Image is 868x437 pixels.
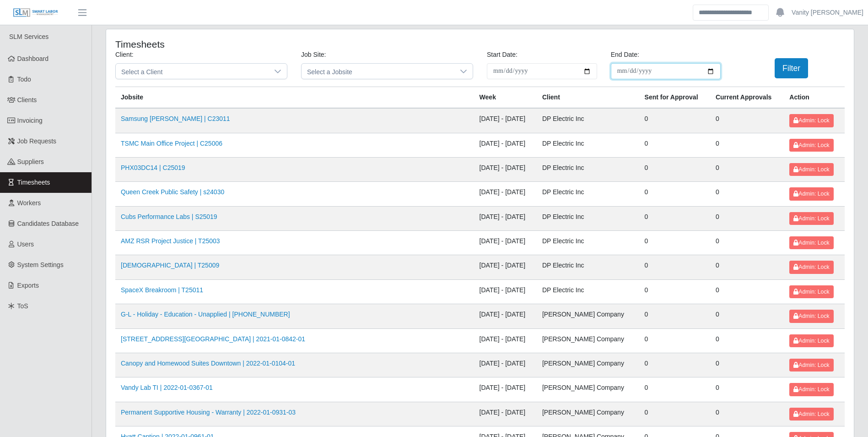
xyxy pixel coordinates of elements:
[537,377,639,402] td: [PERSON_NAME] Company
[784,87,845,109] th: Action
[17,179,50,186] span: Timesheets
[537,353,639,377] td: [PERSON_NAME] Company
[17,302,28,310] span: ToS
[710,133,784,157] td: 0
[710,206,784,230] td: 0
[789,236,833,249] button: Admin: Lock
[537,108,639,133] td: DP Electric Inc
[537,206,639,230] td: DP Electric Inc
[639,87,710,109] th: Sent for Approval
[17,158,44,165] span: Suppliers
[537,133,639,157] td: DP Electric Inc
[121,213,217,220] a: Cubs Performance Labs | S25019
[793,215,829,222] span: Admin: Lock
[487,50,518,60] label: Start Date:
[793,386,829,393] span: Admin: Lock
[121,286,203,294] a: SpaceX Breakroom | T25011
[121,409,296,416] a: Permanent Supportive Housing - Warranty | 2022-01-0931-03
[17,137,57,145] span: Job Requests
[17,282,39,289] span: Exports
[17,240,34,248] span: Users
[474,133,537,157] td: [DATE] - [DATE]
[115,38,411,50] h4: Timesheets
[789,359,833,371] button: Admin: Lock
[710,304,784,328] td: 0
[17,117,43,124] span: Invoicing
[537,255,639,279] td: DP Electric Inc
[693,5,769,21] input: Search
[302,64,454,79] span: Select a Jobsite
[474,255,537,279] td: [DATE] - [DATE]
[639,304,710,328] td: 0
[537,231,639,255] td: DP Electric Inc
[789,261,833,273] button: Admin: Lock
[474,87,537,109] th: Week
[537,279,639,304] td: DP Electric Inc
[789,310,833,322] button: Admin: Lock
[301,50,326,60] label: Job Site:
[710,353,784,377] td: 0
[474,328,537,353] td: [DATE] - [DATE]
[474,402,537,426] td: [DATE] - [DATE]
[710,255,784,279] td: 0
[17,220,79,227] span: Candidates Database
[710,182,784,206] td: 0
[116,64,269,79] span: Select a Client
[789,187,833,200] button: Admin: Lock
[121,188,224,196] a: Queen Creek Public Safety | s24030
[474,377,537,402] td: [DATE] - [DATE]
[710,87,784,109] th: Current Approvals
[793,338,829,344] span: Admin: Lock
[17,261,64,268] span: System Settings
[789,212,833,225] button: Admin: Lock
[474,157,537,181] td: [DATE] - [DATE]
[792,8,863,17] a: Vanity [PERSON_NAME]
[639,255,710,279] td: 0
[793,411,829,417] span: Admin: Lock
[17,55,49,62] span: Dashboard
[710,157,784,181] td: 0
[710,402,784,426] td: 0
[793,289,829,295] span: Admin: Lock
[121,262,219,269] a: [DEMOGRAPHIC_DATA] | T25009
[793,264,829,270] span: Admin: Lock
[789,383,833,396] button: Admin: Lock
[121,164,185,171] a: PHX03DC14 | C25019
[710,231,784,255] td: 0
[793,166,829,173] span: Admin: Lock
[639,206,710,230] td: 0
[474,279,537,304] td: [DATE] - [DATE]
[789,114,833,127] button: Admin: Lock
[793,362,829,368] span: Admin: Lock
[793,117,829,124] span: Admin: Lock
[13,8,59,18] img: SLM Logo
[474,231,537,255] td: [DATE] - [DATE]
[789,334,833,347] button: Admin: Lock
[121,237,220,245] a: AMZ RSR Project Justice | T25003
[121,335,305,343] a: [STREET_ADDRESS][GEOGRAPHIC_DATA] | 2021-01-0842-01
[115,87,474,109] th: Jobsite
[121,140,222,147] a: TSMC Main Office Project | C25006
[710,108,784,133] td: 0
[710,279,784,304] td: 0
[474,108,537,133] td: [DATE] - [DATE]
[537,182,639,206] td: DP Electric Inc
[474,353,537,377] td: [DATE] - [DATE]
[537,304,639,328] td: [PERSON_NAME] Company
[793,240,829,246] span: Admin: Lock
[789,163,833,176] button: Admin: Lock
[537,328,639,353] td: [PERSON_NAME] Company
[775,58,808,78] button: Filter
[639,353,710,377] td: 0
[474,304,537,328] td: [DATE] - [DATE]
[639,108,710,133] td: 0
[9,33,49,40] span: SLM Services
[710,328,784,353] td: 0
[789,139,833,152] button: Admin: Lock
[639,402,710,426] td: 0
[115,50,134,60] label: Client:
[793,142,829,148] span: Admin: Lock
[639,279,710,304] td: 0
[710,377,784,402] td: 0
[639,182,710,206] td: 0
